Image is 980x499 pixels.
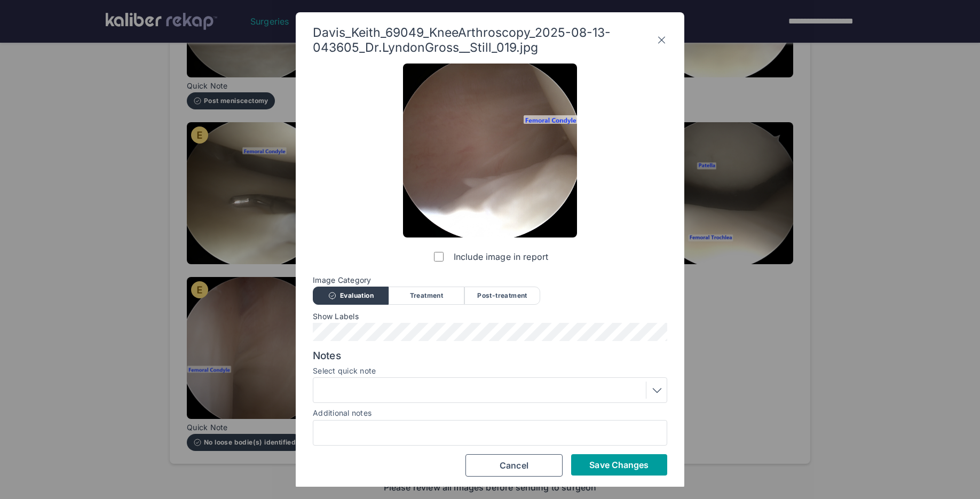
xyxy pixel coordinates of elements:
div: Treatment [389,287,464,305]
div: Evaluation [313,287,389,305]
span: Davis_Keith_69049_KneeArthroscopy_2025-08-13-043605_Dr.LyndonGross__Still_019.jpg [313,25,656,55]
span: Image Category [313,276,667,284]
button: Save Changes [571,454,667,476]
label: Include image in report [432,246,548,267]
label: Additional notes [313,408,372,417]
span: Save Changes [589,460,649,470]
span: Cancel [500,460,528,471]
div: Post-treatment [464,287,540,305]
img: Davis_Keith_69049_KneeArthroscopy_2025-08-13-043605_Dr.LyndonGross__Still_019.jpg [403,64,577,237]
input: Include image in report [434,252,444,262]
label: Select quick note [313,367,667,375]
button: Cancel [465,454,563,477]
span: Show Labels [313,312,667,321]
span: Notes [313,350,667,362]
